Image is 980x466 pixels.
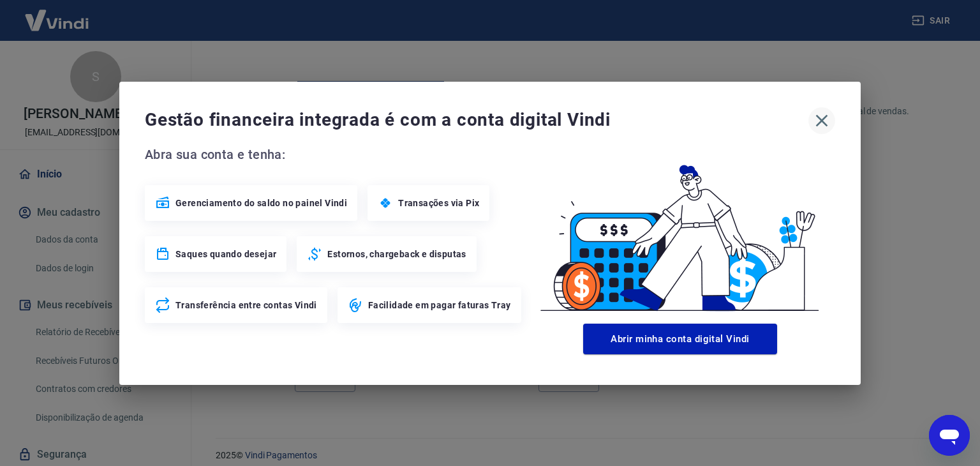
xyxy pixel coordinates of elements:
[929,415,970,456] iframe: Botão para abrir a janela de mensagens
[175,197,347,209] span: Gerenciamento do saldo no painel Vindi
[583,324,777,354] button: Abrir minha conta digital Vindi
[175,299,317,312] span: Transferência entre contas Vindi
[145,144,525,165] span: Abra sua conta e tenha:
[368,299,511,312] span: Facilidade em pagar faturas Tray
[175,248,276,260] span: Saques quando desejar
[525,144,835,319] img: Good Billing
[398,197,479,209] span: Transações via Pix
[145,107,808,133] span: Gestão financeira integrada é com a conta digital Vindi
[327,248,466,260] span: Estornos, chargeback e disputas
